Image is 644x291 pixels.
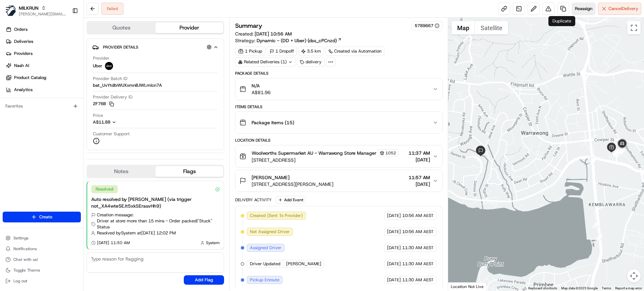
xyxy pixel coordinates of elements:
div: Location Details [235,138,442,143]
span: [DATE] [387,261,401,267]
button: Provider Details [92,42,218,53]
div: Created via Automation [325,47,384,56]
span: Nash AI [14,63,29,69]
a: Analytics [3,84,84,95]
span: Driver at store more than 15 mins - Order packed | "Stuck" Status [97,218,220,230]
span: Settings [13,235,29,241]
div: Package Details [235,71,442,76]
div: 1 [595,233,602,240]
div: 10 [613,148,621,155]
img: uber-new-logo.jpeg [105,62,113,70]
span: MILKRUN [19,5,39,11]
div: 3.5 km [298,47,324,56]
div: delivery [297,57,325,67]
span: A$11.88 [93,119,110,125]
a: 💻API Documentation [54,94,110,106]
div: 📗 [7,98,12,103]
span: 11:30 AM AEST [402,277,434,283]
span: Knowledge Base [13,97,51,104]
div: Location Not Live [448,282,487,291]
button: Quotes [87,22,155,33]
span: [STREET_ADDRESS][PERSON_NAME] [252,181,333,188]
div: 6 [614,150,622,157]
span: Provider Delivery ID [93,94,132,100]
span: bat_UvYtdbWUXxmnBJWLmIcn7A [93,82,162,88]
button: Package Items (15) [235,112,442,133]
div: Auto resolved by [PERSON_NAME] (via trigger not_XA4wte5EJt5xkSErasvHh9) [91,196,220,209]
span: Notifications [13,246,37,251]
div: 4 [592,220,599,228]
span: Creation message: [97,212,133,218]
div: 9 [613,148,621,155]
button: Reassign [572,3,595,15]
span: Analytics [14,87,33,93]
span: Pylon [67,114,81,119]
span: A$81.96 [252,89,271,96]
button: Show satellite imagery [475,21,508,34]
a: Deliveries [3,36,84,47]
span: [PERSON_NAME] [252,174,289,181]
span: 11:30 AM AEST [402,245,434,251]
button: Add Flag [184,275,224,285]
a: Report a map error [615,286,642,290]
span: Provider [93,55,109,61]
button: Flags [155,166,223,177]
span: Log out [13,278,27,284]
img: Google [450,282,472,291]
span: API Documentation [63,97,108,104]
a: Product Catalog [3,72,84,83]
button: Log out [3,276,81,286]
img: Nash [7,7,20,20]
span: Create [39,214,52,220]
button: Create [3,212,81,222]
img: 1736555255976-a54dd68f-1ca7-489b-9aae-adbdc363a1c4 [7,64,19,76]
a: Powered byPylon [47,113,81,119]
p: Welcome 👋 [7,27,122,38]
span: [PERSON_NAME] [286,261,321,267]
span: System [206,240,220,245]
span: Created: [235,30,292,37]
button: 5789667 [415,23,439,29]
div: 1 Pickup [235,47,265,56]
span: [DATE] [409,156,430,163]
span: N/A [252,82,271,89]
div: 11 [618,147,626,154]
span: [DATE] 10:56 AM [255,31,292,37]
span: Toggle Theme [13,268,40,273]
button: Toggle fullscreen view [627,21,641,34]
button: [PERSON_NAME][EMAIL_ADDRESS][DOMAIN_NAME] [19,11,67,17]
span: at [DATE] 12:02 PM [137,230,176,236]
button: Add Event [276,196,306,204]
span: [DATE] [409,181,430,188]
span: 10:56 AM AEST [402,229,434,235]
button: 2F76B [93,101,114,107]
button: Keyboard shortcuts [528,286,557,291]
span: 1052 [385,150,396,156]
span: Cancel Delivery [608,6,638,12]
div: Start new chat [23,64,110,71]
button: [PERSON_NAME][STREET_ADDRESS][PERSON_NAME]11:57 AM[DATE] [235,170,442,192]
span: Package Items ( 15 ) [252,119,294,126]
span: Reassign [575,6,592,12]
span: 11:30 AM AEST [402,261,434,267]
span: Chat with us! [13,257,38,262]
span: Provider Batch ID [93,76,127,82]
div: Delivery Activity [235,197,272,203]
div: Items Details [235,104,442,110]
a: Open this area in Google Maps (opens a new window) [450,282,472,291]
button: CancelDelivery [598,3,641,15]
span: Dynamic - (DD + Uber) (dss_cPCnzd) [257,37,337,44]
span: Woolworths Supermarket AU - Warrawong Store Manager [252,150,376,156]
span: Not Assigned Driver [250,229,290,235]
button: Notifications [3,244,81,253]
div: Resolved [91,185,118,193]
span: [STREET_ADDRESS] [252,157,398,163]
button: Chat with us! [3,255,81,264]
button: Map camera controls [627,269,641,283]
span: [DATE] [387,213,401,219]
a: Providers [3,48,84,59]
span: Providers [14,51,33,57]
div: Related Deliveries (1) [235,57,296,67]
